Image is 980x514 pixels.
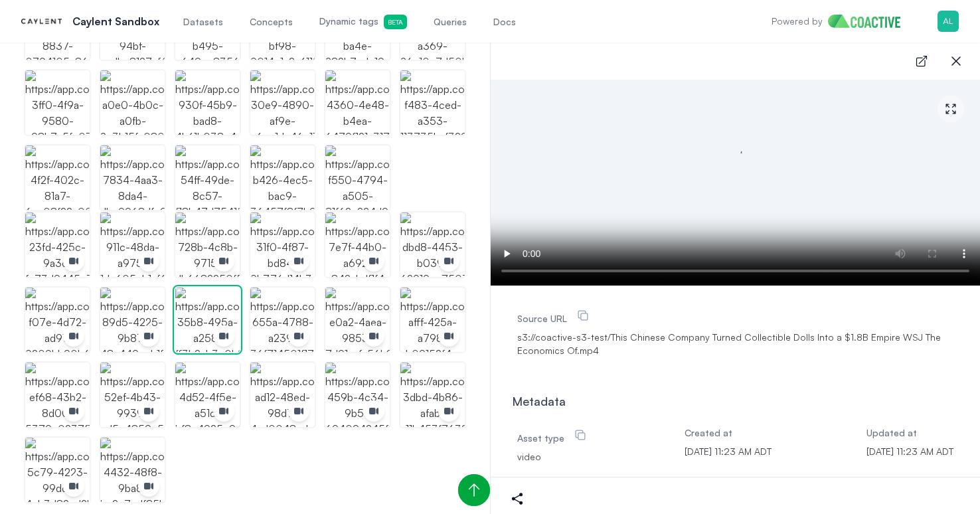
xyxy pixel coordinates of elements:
img: https://app.coactive.ai/assets/ui/images/coactive/CaylentS3_1751905407236/3b19bbae-911c-48da-a975... [100,213,165,277]
label: Source URL [517,313,592,324]
label: Asset type [517,432,590,444]
span: 2025-07-21T14:23:26.721688+00:00 [866,445,953,458]
img: https://app.coactive.ai/assets/ui/images/coactive/CaylentS3_1751905407236/eac4995b-31f0-4f87-bd84... [250,213,315,277]
img: Home [828,15,911,28]
img: https://app.coactive.ai/assets/ui/images/coactive/CaylentS3_1751905407236/a22c8de5-655a-4788-a239... [250,288,315,352]
img: https://app.coactive.ai/assets/ui/images/coactive/CaylentS3_1751905407236/bdc8b02c-23fd-425c-9a3c... [25,213,90,277]
img: https://app.coactive.ai/assets/ui/images/coactive/CaylentS3_1751905407236/74027ccf-728b-4c8b-9715... [175,213,240,277]
label: Updated at [866,427,917,438]
span: s3://coactive-s3-test/This Chinese Company Turned Collectible Dolls Into a $1.8B Empire WSJ The E... [517,331,953,357]
img: https://app.coactive.ai/assets/ui/images/coactive/CaylentS3_1751905407236/5081f430-b426-4ec5-bac9... [250,145,315,210]
img: https://app.coactive.ai/assets/ui/images/coactive/CaylentS3_1751905407236/ef772806-3dbd-4b86-afab... [400,363,465,427]
img: https://app.coactive.ai/assets/ui/images/coactive/CaylentS3_1751905407236/4eed41df-f483-4ced-a353... [400,70,465,135]
img: https://app.coactive.ai/assets/ui/images/coactive/CaylentS3_1751905407236/fedc7572-f07e-4d72-ad91... [25,288,90,352]
span: Queries [434,15,467,29]
span: Beta [384,15,407,29]
img: https://app.coactive.ai/assets/ui/images/coactive/CaylentS3_1751905407236/d1cf4a23-dbd8-4453-b039... [400,213,465,277]
img: https://app.coactive.ai/assets/ui/images/coactive/CaylentS3_1751905407236/62aeb2c2-89d5-4225-9b87... [100,288,165,352]
button: Source URL [574,307,592,325]
img: https://app.coactive.ai/assets/ui/images/coactive/CaylentS3_1751905407236/a2867889-930f-45b9-bad8... [175,70,240,135]
img: https://app.coactive.ai/assets/ui/images/coactive/CaylentS3_1751905407236/4ea3c37b-35b8-495a-a258... [175,288,240,352]
img: https://app.coactive.ai/assets/ui/images/coactive/CaylentS3_1751905407236/db5db5c3-ad12-48ed-98d7... [250,363,315,427]
img: https://app.coactive.ai/assets/ui/images/coactive/CaylentS3_1751905407236/680ad2f4-4d52-4f5e-a51d... [175,363,240,427]
img: https://app.coactive.ai/assets/ui/images/coactive/CaylentS3_1751905407236/2173d162-54ff-49de-8c57... [175,145,240,210]
p: Powered by [772,15,823,28]
img: https://app.coactive.ai/assets/ui/images/coactive/CaylentS3_1751905407236/e2805868-459b-4c34-9b5f... [325,363,390,427]
img: https://app.coactive.ai/assets/ui/images/coactive/CaylentS3_1751905407236/8963c8ed-a0e0-4b0c-a0fb... [100,70,165,135]
button: Asset type [571,426,590,445]
img: https://app.coactive.ai/assets/ui/images/coactive/CaylentS3_1751905407236/c7c36bde-ef68-43b2-8d00... [25,363,90,427]
span: Concepts [250,15,293,29]
img: Menu for the logged in user [938,11,959,32]
label: Created at [685,427,732,438]
span: video [517,450,590,464]
img: https://app.coactive.ai/assets/ui/images/coactive/CaylentS3_1751905407236/8ec4997a-e0a2-4aea-9853... [325,288,390,352]
img: https://app.coactive.ai/assets/ui/images/coactive/CaylentS3_1751905407236/048d6a29-4432-48f8-9ba8... [100,438,165,502]
img: https://app.coactive.ai/assets/ui/images/coactive/CaylentS3_1751905407236/d2cbceef-afff-425a-a798... [400,288,465,352]
img: https://app.coactive.ai/assets/ui/images/coactive/CaylentS3_1751905407236/d3bb47b9-7834-4aa3-8da4... [100,145,165,210]
span: 2025-07-21T14:23:26.721686+00:00 [685,445,772,458]
img: https://app.coactive.ai/assets/ui/images/coactive/CaylentS3_1751905407236/0fb748b0-5c79-4223-99dd... [25,438,90,502]
img: https://app.coactive.ai/assets/ui/images/coactive/CaylentS3_1751905407236/05bc2db1-4360-4e48-b4ea... [325,70,390,135]
img: Caylent Sandbox [21,11,62,32]
img: https://app.coactive.ai/assets/ui/images/coactive/CaylentS3_1751905407236/3d91d2ad-52ef-4b43-9939... [100,363,165,427]
img: https://app.coactive.ai/assets/ui/images/coactive/CaylentS3_1751905407236/32dfdcca-7e7f-44b0-a692... [325,213,390,277]
img: https://app.coactive.ai/assets/ui/images/coactive/CaylentS3_1751905407236/61483d8b-3ff0-4f9a-9580... [25,70,90,135]
span: Datasets [183,15,223,29]
div: Metadata [512,392,959,410]
img: https://app.coactive.ai/assets/ui/images/coactive/CaylentS3_1751905407236/e71379a3-f550-4794-a505... [325,145,390,210]
p: Caylent Sandbox [72,13,159,29]
img: https://app.coactive.ai/assets/ui/images/coactive/CaylentS3_1751905407236/a790a2b8-4f2f-402c-81a7... [25,145,90,210]
img: https://app.coactive.ai/assets/ui/images/coactive/CaylentS3_1751905407236/1cb1f31d-30e9-4890-af9e... [250,70,315,135]
span: Dynamic tags [319,15,407,29]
